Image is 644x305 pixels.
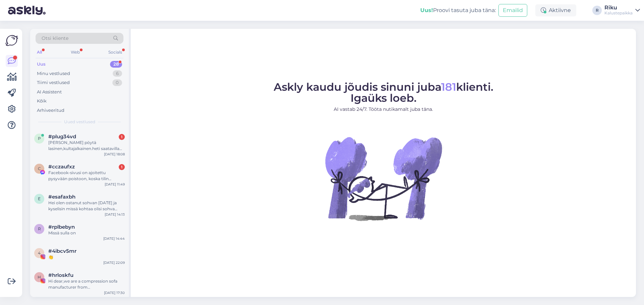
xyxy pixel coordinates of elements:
[48,200,125,212] div: Hei olen ostanut sohvan [DATE] ja kyselisin missä kohtaa olisi sohva tulossa kuitin numero on 454
[37,70,70,77] div: Minu vestlused
[498,4,527,17] button: Emailid
[323,118,444,239] img: No Chat active
[37,89,62,95] div: AI Assistent
[113,70,122,77] div: 6
[105,212,125,217] div: [DATE] 14:13
[441,80,456,93] span: 181
[604,10,633,16] div: Kalustepaikka
[5,34,18,47] img: Askly Logo
[103,260,125,265] div: [DATE] 22:09
[48,254,125,260] div: 👏
[103,236,125,241] div: [DATE] 14:44
[104,152,125,157] div: [DATE] 18:08
[48,230,125,236] div: Missä sulla on
[112,79,122,86] div: 0
[42,35,68,42] span: Otsi kliente
[37,61,46,68] div: Uus
[48,272,73,278] span: #hrloskfu
[104,290,125,295] div: [DATE] 17:30
[420,7,433,13] b: Uus!
[107,48,123,57] div: Socials
[48,134,76,140] span: #plug34vd
[37,79,70,86] div: Tiimi vestlused
[38,275,41,280] span: h
[38,166,41,171] span: c
[274,106,493,113] p: AI vastab 24/7. Tööta nutikamalt juba täna.
[274,80,493,104] span: Askly kaudu jõudis sinuni juba klienti. Igaüks loeb.
[420,6,496,14] div: Proovi tasuta juba täna:
[64,119,95,125] span: Uued vestlused
[592,6,602,15] div: R
[48,224,75,230] span: #rplbebyn
[48,140,125,152] div: [PERSON_NAME] pöytä lasinen,kultajalkainen.heti saatavilla varastosta
[38,196,41,201] span: e
[105,182,125,187] div: [DATE] 11:49
[604,5,633,10] div: Riku
[535,4,576,16] div: Aktiivne
[48,170,125,182] div: Facebook-sivusi on ajoitettu pysyvään poistoon, koska tilin luominen, joka esiintyy toisena henki...
[38,226,41,231] span: r
[48,248,76,254] span: #4ibcv5mr
[37,98,47,104] div: Kõik
[604,5,640,16] a: RikuKalustepaikka
[119,134,125,140] div: 1
[110,61,122,68] div: 28
[119,164,125,170] div: 1
[38,136,41,141] span: p
[48,164,75,170] span: #cczaufxz
[69,48,81,57] div: Web
[37,107,64,114] div: Arhiveeritud
[36,48,43,57] div: All
[48,194,75,200] span: #esafaxbh
[48,278,125,290] div: Hi dear,we are a compression sofa manufacturer from [GEOGRAPHIC_DATA]After browsing your product,...
[38,250,41,255] span: 4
